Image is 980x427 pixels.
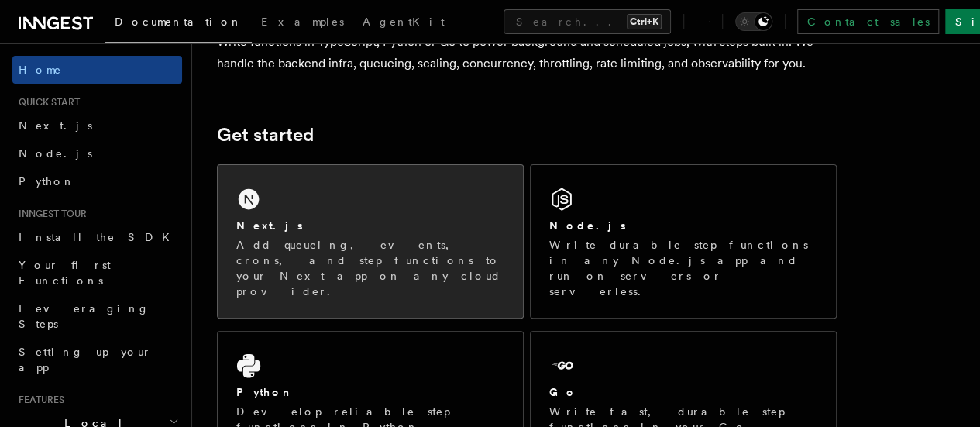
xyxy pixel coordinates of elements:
h2: Next.js [236,218,303,233]
p: Write functions in TypeScript, Python or Go to power background and scheduled jobs, with steps bu... [217,31,837,74]
kbd: Ctrl+K [627,14,662,29]
a: AgentKit [353,5,454,42]
span: Setting up your app [19,346,152,374]
a: Leveraging Steps [12,294,182,338]
span: Next.js [19,119,92,132]
a: Next.jsAdd queueing, events, crons, and step functions to your Next app on any cloud provider. [217,164,524,319]
p: Write durable step functions in any Node.js app and run on servers or serverless. [549,237,817,299]
span: Inngest tour [12,208,87,220]
h2: Node.js [549,218,626,233]
p: Add queueing, events, crons, and step functions to your Next app on any cloud provider. [236,237,504,299]
a: Install the SDK [12,223,182,251]
span: Quick start [12,96,80,108]
h2: Go [549,384,577,400]
span: Documentation [115,15,242,28]
span: AgentKit [363,15,445,28]
span: Leveraging Steps [19,302,150,330]
span: Features [12,394,64,406]
a: Documentation [105,5,252,43]
a: Setting up your app [12,338,182,381]
span: Python [19,175,75,188]
a: Get started [217,124,314,146]
span: Examples [261,15,344,28]
span: Your first Functions [19,259,111,287]
button: Toggle dark mode [735,12,772,31]
a: Home [12,56,182,84]
span: Home [19,62,62,77]
a: Python [12,167,182,195]
span: Install the SDK [19,231,179,243]
a: Examples [252,5,353,42]
a: Node.jsWrite durable step functions in any Node.js app and run on servers or serverless. [530,164,837,319]
a: Next.js [12,112,182,139]
h2: Python [236,384,294,400]
a: Node.js [12,139,182,167]
a: Your first Functions [12,251,182,294]
span: Node.js [19,147,92,160]
a: Contact sales [797,9,939,34]
button: Search...Ctrl+K [504,9,671,34]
